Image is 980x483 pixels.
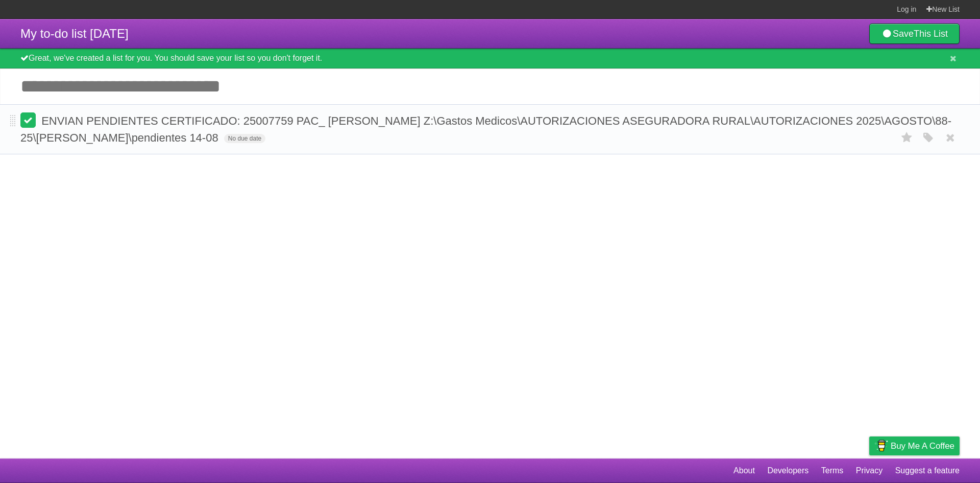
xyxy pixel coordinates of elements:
a: Buy me a coffee [869,436,960,455]
span: No due date [224,134,265,143]
span: ENVIAN PENDIENTES CERTIFICADO: 25007759 PAC_ [PERSON_NAME] Z:\Gastos Medicos\AUTORIZACIONES ASEGU... [20,114,951,144]
a: Developers [767,461,808,480]
a: Privacy [856,461,883,480]
a: About [733,461,755,480]
a: SaveThis List [869,24,960,44]
span: Buy me a coffee [891,437,954,455]
label: Star task [897,129,917,146]
a: Terms [821,461,844,480]
span: My to-do list [DATE] [20,27,129,40]
img: Buy me a coffee [874,437,888,454]
a: Suggest a feature [895,461,960,480]
label: Done [20,112,36,128]
b: This List [914,29,948,39]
